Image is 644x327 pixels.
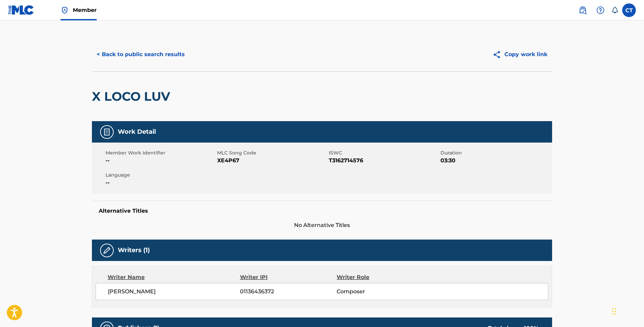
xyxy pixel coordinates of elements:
[73,6,97,14] span: Member
[103,246,111,255] img: Writers
[579,6,587,14] img: search
[594,3,607,17] div: Help
[92,89,174,104] h2: X LOCO LUV
[61,6,69,14] img: Top Rightsholder
[217,157,327,165] span: XE4P67
[106,149,215,157] span: Member Work Identifier
[488,46,552,63] button: Copy work link
[106,171,215,179] span: Language
[337,288,425,296] span: Composer
[596,6,605,14] img: help
[625,217,644,272] iframe: Resource Center
[106,157,215,165] span: --
[103,128,111,136] img: Work Detail
[329,149,439,157] span: ISWC
[612,301,616,322] div: Drag
[118,246,150,254] h5: Writers (1)
[108,288,240,296] span: [PERSON_NAME]
[240,273,337,281] div: Writer IPI
[118,128,156,136] h5: Work Detail
[610,294,644,327] iframe: Chat Widget
[493,50,504,59] img: Copy work link
[8,5,34,15] img: MLC Logo
[611,7,618,14] div: Notifications
[99,208,545,214] h5: Alternative Titles
[440,149,550,157] span: Duration
[92,46,190,63] button: < Back to public search results
[108,273,240,281] div: Writer Name
[576,3,590,17] a: Public Search
[92,221,552,229] span: No Alternative Titles
[329,157,439,165] span: T3162714576
[440,157,550,165] span: 03:30
[106,179,215,187] span: --
[622,3,636,17] div: User Menu
[240,288,337,296] span: 01136436372
[217,149,327,157] span: MLC Song Code
[337,273,425,281] div: Writer Role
